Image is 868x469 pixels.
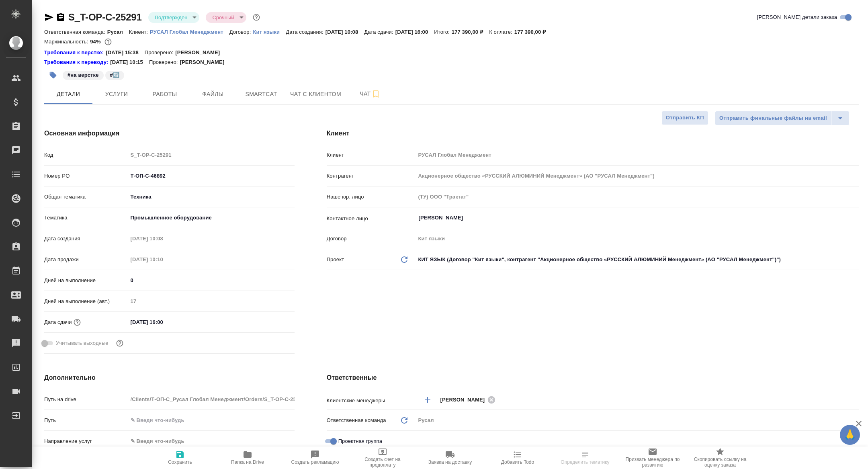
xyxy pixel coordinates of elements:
p: Дата продажи [44,256,128,264]
p: Тематика [44,214,128,222]
p: #на верстке [68,71,99,79]
p: Проект [327,256,344,264]
button: Скопировать ссылку для ЯМессенджера [44,12,54,22]
p: Кит языки [253,29,286,35]
button: Сохранить [146,446,214,469]
button: Отправить финальные файлы на email [715,111,831,125]
p: Путь на drive [44,395,128,403]
a: Требования к верстке: [44,49,106,57]
span: Smartcat [242,89,280,99]
h4: Клиент [327,129,859,138]
p: Клиентские менеджеры [327,397,416,405]
p: [PERSON_NAME] [175,49,226,57]
button: Если добавить услуги и заполнить их объемом, то дата рассчитается автоматически [72,317,82,328]
p: Дата сдачи: [364,29,395,35]
button: Open [855,399,856,401]
p: Ответственная команда [327,416,386,424]
p: РУСАЛ Глобал Менеджмент [150,29,229,35]
div: ✎ Введи что-нибудь [128,434,295,448]
button: Призвать менеджера по развитию [619,446,686,469]
p: Клиент: [129,29,150,35]
span: Файлы [194,89,232,99]
div: Нажми, чтобы открыть папку с инструкцией [44,49,106,57]
div: Подтвержден [206,12,246,23]
p: Общая тематика [44,193,128,201]
div: Промышленное оборудование [128,211,295,225]
div: split button [715,111,850,125]
input: Пустое поле [128,149,295,161]
span: Создать рекламацию [291,459,339,465]
span: Отправить финальные файлы на email [719,114,827,123]
button: Срочный [210,14,236,21]
div: КИТ ЯЗЫК (Договор "Кит языки", контрагент "Акционерное общество «РУССКИЙ АЛЮМИНИЙ Менеджмент» (АО... [416,253,859,266]
span: Учитывать выходные [56,339,108,347]
p: Итого: [434,29,451,35]
input: Пустое поле [416,170,859,182]
p: Проверено: [145,49,176,57]
p: Маржинальность: [44,39,90,45]
span: Определить тематику [561,459,609,465]
input: Пустое поле [128,254,198,265]
a: Кит языки [253,28,286,35]
div: Русал [416,414,859,427]
span: Чат [351,89,389,99]
input: ✎ Введи что-нибудь [128,274,295,286]
button: 8368.00 RUB; [103,37,113,47]
span: Проектная группа [338,437,382,445]
span: Услуги [97,89,136,99]
span: Детали [49,89,88,99]
p: Контактное лицо [327,215,416,223]
span: на верстке [62,71,104,78]
button: Доп статусы указывают на важность/срочность заказа [251,12,262,23]
p: Русал [107,29,129,35]
h4: Ответственные [327,373,859,383]
button: Заявка на доставку [416,446,484,469]
a: Требования к переводу: [44,58,110,66]
p: Номер PO [44,172,128,180]
p: 177 390,00 ₽ [514,29,552,35]
span: Заявка на доставку [428,459,472,465]
button: 🙏 [840,425,860,445]
p: Договор: [229,29,253,35]
button: Создать счет на предоплату [349,446,416,469]
span: Папка на Drive [231,459,264,465]
p: Проверено: [149,58,180,66]
a: РУСАЛ Глобал Менеджмент [150,28,229,35]
span: 🔄️ [104,71,125,78]
button: Скопировать ссылку [56,12,66,22]
svg: Подписаться [371,89,381,99]
a: S_T-OP-C-25291 [68,12,142,23]
input: ✎ Введи что-нибудь [128,414,295,426]
p: К оплате: [489,29,514,35]
p: Клиент [327,151,416,159]
p: 94% [90,39,102,45]
span: [PERSON_NAME] детали заказа [757,13,837,21]
p: 177 390,00 ₽ [452,29,489,35]
span: Создать счет на предоплату [354,457,411,468]
div: Техника [128,190,295,204]
button: Добавить тэг [44,66,62,84]
p: Дней на выполнение [44,276,128,285]
span: Отправить КП [666,113,704,123]
h4: Дополнительно [44,373,295,383]
input: Пустое поле [128,233,198,244]
p: Дата создания: [286,29,325,35]
span: [PERSON_NAME] [440,396,490,404]
p: Контрагент [327,172,416,180]
button: Подтвержден [152,14,190,21]
p: Дней на выполнение (авт.) [44,297,128,305]
p: #🔄️ [110,71,119,79]
span: Чат с клиентом [290,89,341,99]
button: Папка на Drive [214,446,281,469]
div: [PERSON_NAME] [440,395,498,405]
p: Путь [44,416,128,424]
button: Определить тематику [551,446,619,469]
button: Добавить Todo [484,446,551,469]
button: Скопировать ссылку на оценку заказа [686,446,754,469]
button: Выбери, если сб и вс нужно считать рабочими днями для выполнения заказа. [115,338,125,348]
p: [DATE] 15:38 [106,49,145,57]
p: Договор [327,235,416,243]
p: Направление услуг [44,437,128,445]
input: Пустое поле [416,233,859,244]
p: Ответственная команда: [44,29,107,35]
